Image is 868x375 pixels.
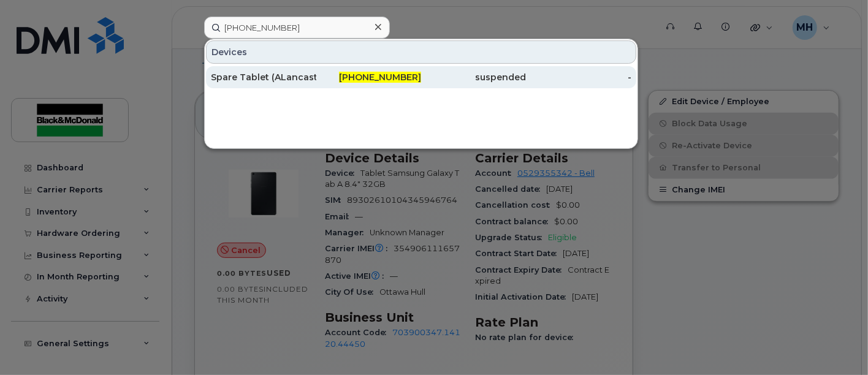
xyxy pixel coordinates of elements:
input: Find something... [204,17,390,39]
div: - [527,71,632,83]
a: Spare Tablet (ALancaster)[PHONE_NUMBER]suspended- [206,66,636,88]
div: Spare Tablet (ALancaster) [211,71,316,83]
div: suspended [421,71,527,83]
div: Devices [206,40,636,64]
span: [PHONE_NUMBER] [339,72,421,83]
